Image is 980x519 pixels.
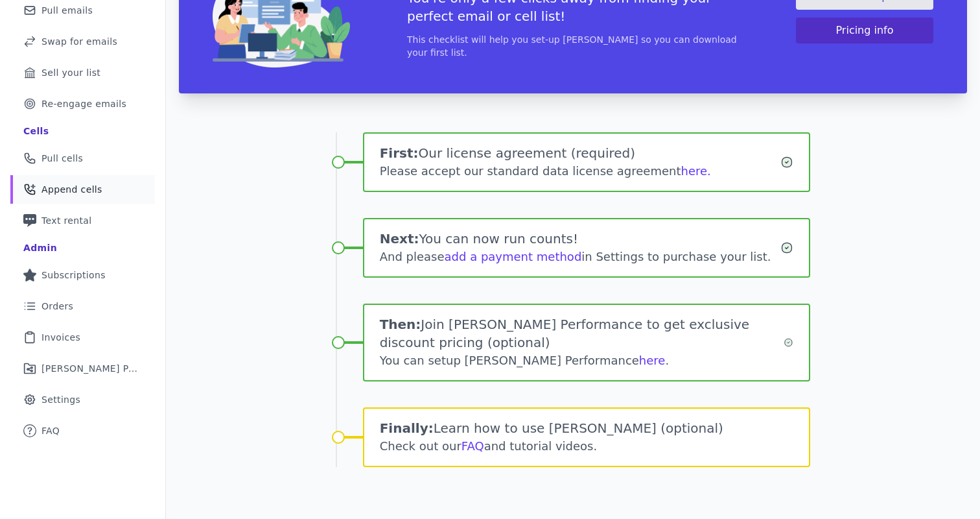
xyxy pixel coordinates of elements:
[380,144,781,162] h1: Our license agreement (required)
[41,183,102,196] span: Append cells
[41,66,100,79] span: Sell your list
[41,35,117,48] span: Swap for emails
[41,269,106,282] span: Subscriptions
[380,162,781,180] div: Please accept our standard data license agreement
[380,437,794,455] div: Check out our and tutorial videos.
[380,230,781,248] h1: You can now run counts!
[10,261,155,289] a: Subscriptions
[10,58,155,87] a: Sell your list
[41,300,73,313] span: Orders
[41,214,92,227] span: Text rental
[461,439,484,453] a: FAQ
[380,420,434,436] span: Finally:
[639,354,666,367] a: here
[380,419,794,437] h1: Learn how to use [PERSON_NAME] (optional)
[380,248,781,266] div: And please in Settings to purchase your list.
[23,125,49,138] div: Cells
[380,317,421,332] span: Then:
[10,416,155,445] a: FAQ
[41,152,83,165] span: Pull cells
[10,385,155,414] a: Settings
[380,145,419,161] span: First:
[10,354,155,383] a: [PERSON_NAME] Performance
[380,315,784,352] h1: Join [PERSON_NAME] Performance to get exclusive discount pricing (optional)
[10,27,155,56] a: Swap for emails
[23,241,57,254] div: Admin
[10,292,155,320] a: Orders
[380,352,784,370] div: You can setup [PERSON_NAME] Performance .
[10,175,155,204] a: Append cells
[10,323,155,352] a: Invoices
[41,424,60,437] span: FAQ
[407,33,739,59] p: This checklist will help you set-up [PERSON_NAME] so you can download your first list.
[41,97,126,110] span: Re-engage emails
[41,362,139,375] span: [PERSON_NAME] Performance
[445,250,582,263] a: add a payment method
[41,331,80,344] span: Invoices
[10,144,155,173] a: Pull cells
[796,18,933,43] button: Pricing info
[10,206,155,235] a: Text rental
[10,90,155,118] a: Re-engage emails
[41,4,93,17] span: Pull emails
[41,393,80,406] span: Settings
[380,231,419,247] span: Next:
